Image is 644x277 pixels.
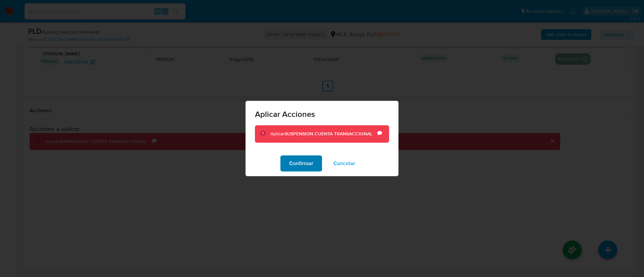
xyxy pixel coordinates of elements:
button: Cancelar [325,155,364,171]
span: Aplicar Acciones [255,110,389,118]
div: Aplicar [270,131,377,137]
span: Cancelar [333,156,355,171]
button: Confirmar [280,155,322,171]
b: SUSPENSION CUENTA TRANSACCIONAL [284,130,372,137]
span: Confirmar [289,156,313,171]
